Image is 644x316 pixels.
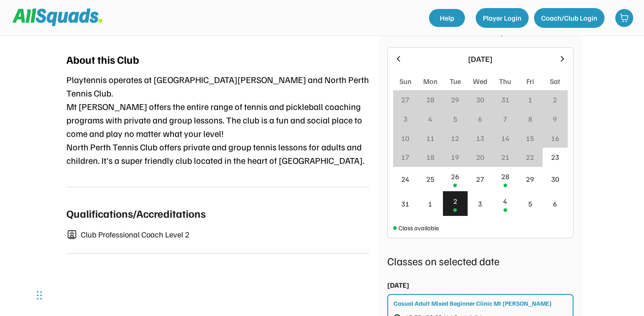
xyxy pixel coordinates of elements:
div: Sat [550,76,560,87]
div: [DATE] [408,53,552,65]
div: [DATE] [387,280,409,290]
div: 27 [476,174,484,184]
img: Squad%20Logo.svg [13,9,102,26]
div: 6 [553,198,557,209]
div: 14 [501,133,509,144]
div: 23 [551,152,559,162]
div: 31 [501,94,509,105]
div: Qualifications/Accreditations [66,205,206,221]
div: 30 [476,94,484,105]
div: 22 [526,152,534,162]
div: 2 [553,94,557,105]
div: 8 [528,114,532,124]
div: 10 [401,133,409,144]
div: 5 [528,198,532,209]
div: 20 [476,152,484,162]
div: 4 [428,114,432,124]
div: 1 [528,94,532,105]
div: 5 [453,114,457,124]
div: Tue [450,76,461,87]
a: Help [429,9,465,27]
div: 3 [478,198,482,209]
div: 9 [553,114,557,124]
div: About this Club [66,51,139,67]
div: 13 [476,133,484,144]
div: 31 [401,198,409,209]
div: Fri [526,76,534,87]
div: 11 [426,133,434,144]
div: 30 [551,174,559,184]
div: Club Professional Coach Level 2 [81,228,369,241]
img: certificate-01.svg [66,230,77,240]
img: shopping-cart-01%20%281%29.svg [620,13,629,22]
div: 21 [501,152,509,162]
div: Mon [423,76,438,87]
div: 6 [478,114,482,124]
div: Casual Adult Mixed Beginner Clinic Mt [PERSON_NAME] [394,298,552,308]
div: 28 [426,94,434,105]
div: Sun [399,76,412,87]
div: 29 [451,94,459,105]
div: 3 [403,114,407,124]
div: Playtennis operates at [GEOGRAPHIC_DATA][PERSON_NAME] and North Perth Tennis Club. Mt [PERSON_NAM... [66,73,369,167]
div: 4 [503,196,507,206]
div: 28 [501,171,509,182]
div: Class available [399,223,439,233]
div: 15 [526,133,534,144]
div: 16 [551,133,559,144]
div: 17 [401,152,409,162]
div: 19 [451,152,459,162]
div: 2 [453,196,457,206]
div: 12 [451,133,459,144]
div: 29 [526,174,534,184]
div: 7 [503,114,507,124]
div: Classes on selected date [387,253,574,269]
div: 1 [428,198,432,209]
button: Coach/Club Login [534,8,605,28]
div: Thu [499,76,511,87]
div: 24 [401,174,409,184]
div: 26 [451,171,459,182]
div: 18 [426,152,434,162]
div: Wed [473,76,487,87]
div: 27 [401,94,409,105]
div: 25 [426,174,434,184]
button: Player Login [476,8,529,28]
